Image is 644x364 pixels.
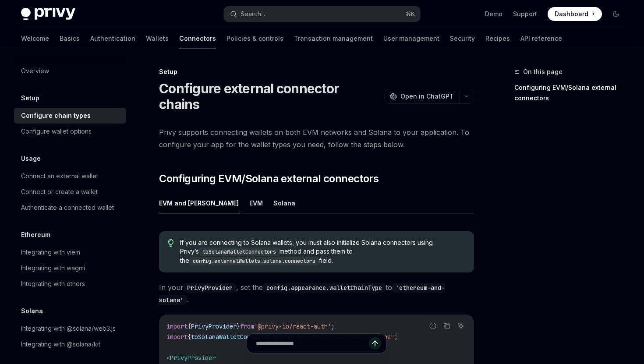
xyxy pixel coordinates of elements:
span: Open in ChatGPT [400,92,454,101]
a: Wallets [146,28,169,49]
span: ; [331,322,335,330]
code: config.appearance.walletChainType [263,283,386,293]
a: Recipes [485,28,510,49]
svg: Tip [168,239,174,247]
a: Overview [14,63,126,79]
a: Connectors [179,28,216,49]
button: Solana [273,193,295,213]
a: Configuring EVM/Solana external connectors [514,81,630,105]
div: Search... [241,9,265,19]
h5: Usage [21,153,41,164]
span: If you are connecting to Solana wallets, you must also initialize Solana connectors using Privy’s... [180,238,465,265]
span: import [166,322,188,330]
h5: Setup [21,93,39,103]
img: dark logo [21,8,75,20]
a: Demo [485,10,502,18]
span: { [188,322,191,330]
a: Security [450,28,475,49]
button: Ask AI [455,320,467,332]
a: Integrating with wagmi [14,260,126,276]
div: Overview [21,66,49,76]
span: PrivyProvider [191,322,237,330]
div: Integrating with @solana/web3.js [21,323,116,334]
a: Transaction management [294,28,373,49]
span: Privy supports connecting wallets on both EVM networks and Solana to your application. To configu... [159,126,474,151]
div: Configure wallet options [21,126,92,137]
a: Support [513,10,537,18]
a: Integrating with ethers [14,276,126,292]
div: Connect or create a wallet [21,187,98,197]
a: Configure chain types [14,108,126,124]
a: Integrating with @solana/kit [14,336,126,352]
div: Configure chain types [21,110,91,121]
button: Report incorrect code [427,320,439,332]
a: Welcome [21,28,49,49]
a: Integrating with viem [14,244,126,260]
div: Integrating with @solana/kit [21,339,100,350]
code: PrivyProvider [184,283,236,293]
span: Configuring EVM/Solana external connectors [159,172,379,186]
h5: Ethereum [21,230,50,240]
span: '@privy-io/react-auth' [254,322,331,330]
a: Authentication [90,28,135,49]
div: Setup [159,67,474,76]
a: Basics [60,28,80,49]
button: Toggle dark mode [609,7,623,21]
div: Authenticate a connected wallet [21,202,114,213]
a: Configure wallet options [14,124,126,139]
a: Authenticate a connected wallet [14,200,126,216]
a: API reference [520,28,562,49]
button: EVM and [PERSON_NAME] [159,193,239,213]
span: On this page [523,67,563,77]
span: Dashboard [555,10,588,18]
button: Send message [369,337,381,350]
a: Integrating with @solana/web3.js [14,321,126,336]
div: Integrating with wagmi [21,263,85,273]
a: User management [383,28,439,49]
button: EVM [249,193,263,213]
button: Search...⌘K [224,6,420,22]
a: Connect an external wallet [14,168,126,184]
span: } [237,322,240,330]
span: from [240,322,254,330]
a: Connect or create a wallet [14,184,126,200]
h5: Solana [21,306,43,316]
button: Copy the contents from the code block [441,320,453,332]
span: In your , set the to . [159,281,474,306]
code: toSolanaWalletConnectors [199,247,280,256]
div: Integrating with ethers [21,279,85,289]
a: Dashboard [548,7,602,21]
span: ⌘ K [406,11,415,18]
button: Open in ChatGPT [384,89,459,104]
h1: Configure external connector chains [159,81,381,112]
div: Integrating with viem [21,247,80,258]
a: Policies & controls [226,28,283,49]
code: config.externalWallets.solana.connectors [189,257,319,265]
div: Connect an external wallet [21,171,98,181]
